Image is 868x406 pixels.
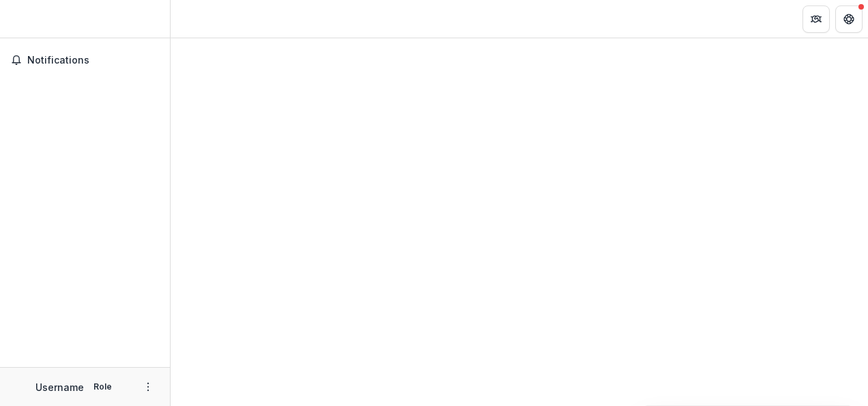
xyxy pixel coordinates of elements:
[35,380,84,394] p: Username
[802,5,830,33] button: Partners
[89,381,116,393] p: Role
[5,49,164,71] button: Notifications
[27,55,159,66] span: Notifications
[835,5,863,33] button: Get Help
[140,379,156,395] button: More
